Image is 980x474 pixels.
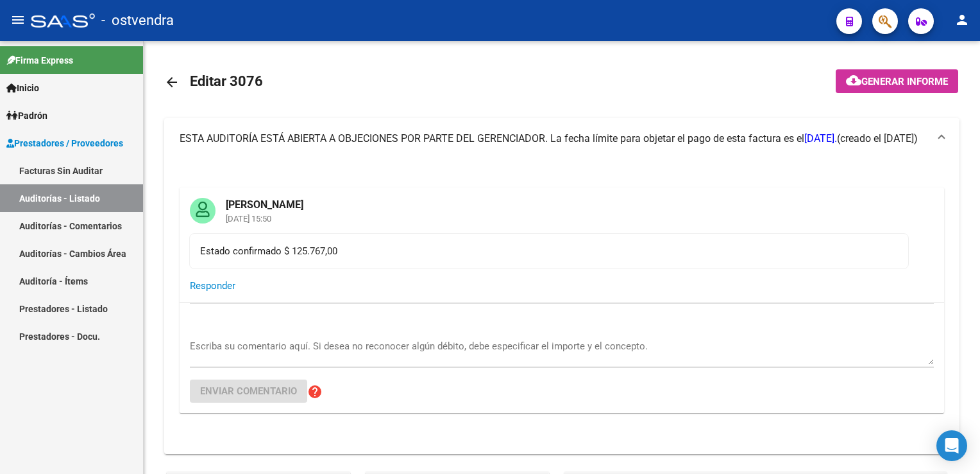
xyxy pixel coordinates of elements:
[164,75,180,90] mat-icon: arrow_back
[101,6,174,35] span: - ostvendra
[190,73,263,89] span: Editar 3076
[861,76,948,87] span: Generar informe
[200,385,297,397] span: Enviar comentario
[307,384,323,399] mat-icon: help
[215,215,314,223] mat-card-subtitle: [DATE] 15:50
[936,430,967,461] div: Open Intercom Messenger
[190,280,235,292] span: Responder
[200,244,898,258] div: Estado confirmado $ 125.767,00
[836,69,958,93] button: Generar informe
[6,109,47,123] span: Padrón
[190,380,307,403] button: Enviar comentario
[6,53,73,67] span: Firma Express
[10,12,26,28] mat-icon: menu
[180,132,837,145] span: ESTA AUDITORÍA ESTÁ ABIERTA A OBJECIONES POR PARTE DEL GERENCIADOR. La fecha límite para objetar ...
[846,73,861,88] mat-icon: cloud_download
[164,118,959,159] mat-expansion-panel-header: ESTA AUDITORÍA ESTÁ ABIERTA A OBJECIONES POR PARTE DEL GERENCIADOR. La fecha límite para objetar ...
[6,81,39,95] span: Inicio
[164,159,959,454] div: ESTA AUDITORÍA ESTÁ ABIERTA A OBJECIONES POR PARTE DEL GERENCIADOR. La fecha límite para objetar ...
[215,188,314,212] mat-card-title: [PERSON_NAME]
[837,132,918,146] span: (creado el [DATE])
[190,274,235,297] button: Responder
[954,12,970,28] mat-icon: person
[804,132,837,145] span: [DATE].
[6,136,123,150] span: Prestadores / Proveedores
